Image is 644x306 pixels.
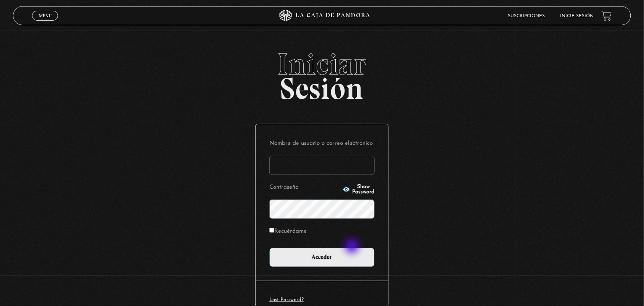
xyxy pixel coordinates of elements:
span: Iniciar [13,49,631,79]
button: Show Password [343,184,375,195]
h2: Sesión [13,49,631,98]
label: Nombre de usuario o correo electrónico [269,138,375,150]
input: Acceder [269,248,375,267]
label: Contraseña [269,182,340,194]
a: Inicie sesión [560,14,594,18]
a: View your shopping cart [602,11,612,21]
span: Cerrar [36,20,54,25]
label: Recuérdame [269,226,307,238]
a: Suscripciones [508,14,545,18]
input: Recuérdame [269,228,274,233]
span: Show Password [353,184,375,195]
span: Menu [39,13,52,18]
a: Lost Password? [269,297,304,302]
